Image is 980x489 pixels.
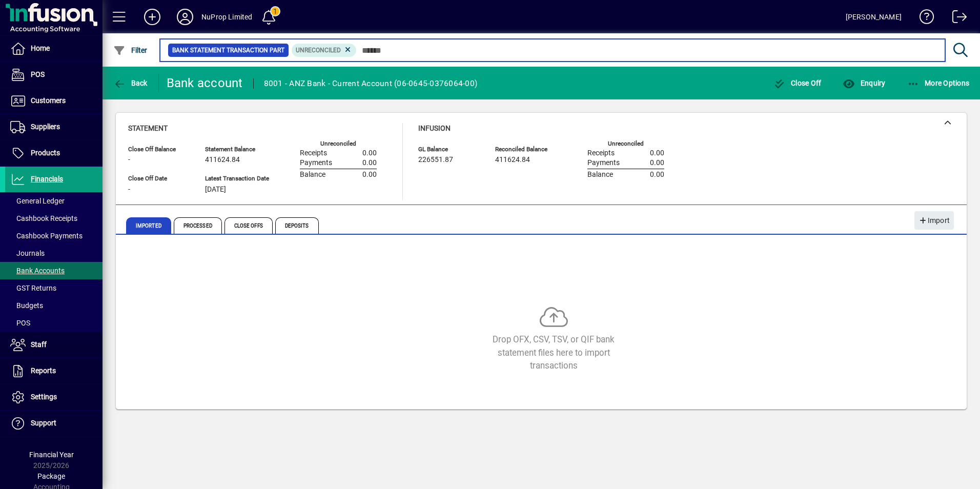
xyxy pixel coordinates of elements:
span: 0.00 [362,159,377,167]
span: Balance [300,171,325,179]
span: Import [918,212,950,229]
mat-chip: Reconciliation Status: Unreconciled [292,44,357,57]
a: Journals [5,244,103,262]
span: 411624.84 [205,156,240,164]
label: Unreconciled [320,140,356,147]
span: Balance [587,171,613,179]
a: Bank Accounts [5,262,103,279]
a: Home [5,36,103,62]
span: Enquiry [843,79,885,87]
button: Add [136,8,169,26]
span: Cashbook Payments [10,232,83,240]
span: GL Balance [418,146,480,153]
span: Unreconciled [296,47,341,54]
span: Suppliers [31,123,60,131]
span: Reports [31,366,56,375]
button: Back [111,74,150,92]
a: Knowledge Base [912,2,934,35]
span: Close Off Date [128,175,190,182]
span: Staff [31,340,47,349]
span: General Ledger [10,197,65,205]
span: Package [37,472,65,480]
span: GST Returns [10,284,56,292]
a: Reports [5,358,103,384]
span: Reconciled Balance [495,146,557,153]
button: Close Off [771,74,824,92]
span: 0.00 [650,171,664,179]
a: Support [5,411,103,436]
span: Journals [10,249,45,257]
button: Filter [111,41,150,59]
a: POS [5,62,103,88]
app-page-header-button: Back [103,74,159,92]
span: Bank Accounts [10,267,65,275]
span: 0.00 [362,171,377,179]
span: Financials [31,175,63,183]
span: Deposits [275,217,319,234]
span: POS [31,70,45,78]
span: Budgets [10,301,43,310]
span: Payments [300,159,332,167]
button: Profile [169,8,201,26]
a: Staff [5,332,103,358]
a: Products [5,140,103,166]
span: Settings [31,393,57,401]
div: Bank account [167,75,243,91]
span: Receipts [587,149,615,157]
span: Filter [113,46,148,54]
div: Drop OFX, CSV, TSV, or QIF bank statement files here to import transactions [477,333,630,372]
span: 411624.84 [495,156,530,164]
span: Customers [31,96,66,105]
span: Bank Statement Transaction Part [172,45,284,55]
span: Back [113,79,148,87]
a: GST Returns [5,279,103,297]
span: Close Offs [224,217,273,234]
span: 0.00 [650,149,664,157]
span: - [128,186,130,194]
div: NuProp Limited [201,9,252,25]
a: General Ledger [5,192,103,210]
span: Close Off [773,79,822,87]
span: 226551.87 [418,156,453,164]
span: More Options [907,79,970,87]
div: 8001 - ANZ Bank - Current Account (06-0645-0376064-00) [264,75,478,92]
button: Import [914,211,954,230]
span: 0.00 [362,149,377,157]
a: Cashbook Payments [5,227,103,244]
span: Home [31,44,50,52]
span: Receipts [300,149,327,157]
a: Settings [5,384,103,410]
span: - [128,156,130,164]
span: Support [31,419,56,427]
a: Logout [945,2,967,35]
button: Enquiry [840,74,888,92]
span: Close Off Balance [128,146,190,153]
a: Cashbook Receipts [5,210,103,227]
label: Unreconciled [608,140,644,147]
span: Products [31,149,60,157]
button: More Options [905,74,972,92]
a: Budgets [5,297,103,314]
span: Payments [587,159,620,167]
a: Suppliers [5,114,103,140]
a: Customers [5,88,103,114]
span: Imported [126,217,171,234]
a: POS [5,314,103,332]
span: Processed [174,217,222,234]
span: Cashbook Receipts [10,214,77,222]
span: Financial Year [29,451,74,459]
span: Latest Transaction Date [205,175,269,182]
span: 0.00 [650,159,664,167]
span: POS [10,319,30,327]
span: [DATE] [205,186,226,194]
span: Statement Balance [205,146,269,153]
div: [PERSON_NAME] [846,9,902,25]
